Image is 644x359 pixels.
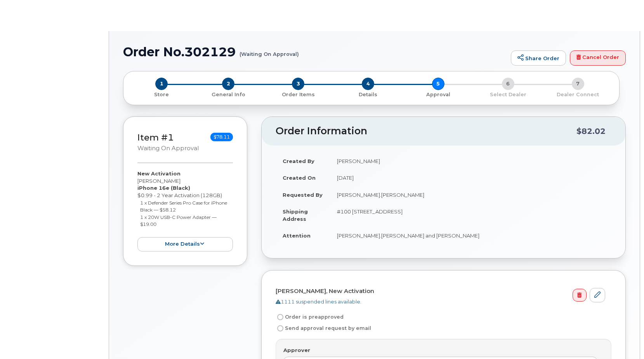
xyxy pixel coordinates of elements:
input: Send approval request by email [277,325,283,331]
p: General Info [196,91,260,98]
small: 1 x Defender Series Pro Case for iPhone Black — $58.12 [140,200,227,213]
strong: iPhone 16e (Black) [137,185,190,191]
td: #100 [STREET_ADDRESS] [330,203,611,227]
span: 4 [362,78,374,90]
small: 1 x 20W USB-C Power Adapter — $19.00 [140,214,217,227]
a: 3 Order Items [263,90,333,98]
label: Order is preapproved [276,312,344,322]
a: 2 General Info [193,90,263,98]
span: 2 [222,78,234,90]
a: 1 Store [130,90,193,98]
span: 1 [155,78,168,90]
strong: New Activation [137,170,181,177]
a: Item #1 [137,132,174,143]
span: $78.11 [210,133,233,141]
td: [PERSON_NAME] [330,153,611,170]
a: Cancel Order [570,50,626,66]
td: [PERSON_NAME].[PERSON_NAME] and [PERSON_NAME] [330,227,611,244]
strong: Attention [283,232,311,239]
td: [DATE] [330,169,611,186]
p: Details [336,91,400,98]
h4: [PERSON_NAME], New Activation [276,288,605,295]
small: Waiting On Approval [137,145,199,152]
h2: Order Information [276,126,576,137]
span: 3 [292,78,304,90]
h1: Order No.302129 [123,45,507,59]
a: 4 Details [333,90,403,98]
td: [PERSON_NAME].[PERSON_NAME] [330,186,611,203]
small: (Waiting On Approval) [240,45,299,57]
div: $82.02 [576,124,606,139]
label: Send approval request by email [276,324,371,333]
strong: Requested By [283,192,323,198]
label: Approver [283,347,310,354]
strong: Shipping Address [283,208,308,222]
div: 1111 suspended lines available. [276,298,605,305]
p: Store [133,91,190,98]
div: [PERSON_NAME] $0.99 - 2 Year Activation (128GB) [137,170,233,251]
p: Order Items [266,91,330,98]
input: Order is preapproved [277,314,283,320]
button: more details [137,237,233,251]
a: Share Order [511,50,566,66]
strong: Created On [283,175,316,181]
strong: Created By [283,158,314,164]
